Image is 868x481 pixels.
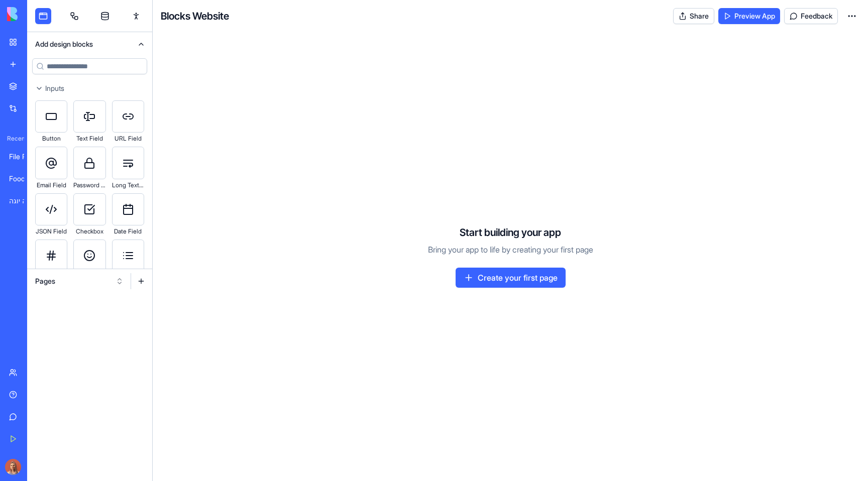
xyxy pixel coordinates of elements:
[9,152,37,162] div: File Preview Hub
[27,80,152,96] button: Inputs
[35,133,67,145] div: Button
[9,196,37,206] div: אננדה יוגה [GEOGRAPHIC_DATA]
[428,244,593,256] p: Bring your app to life by creating your first page
[30,273,129,289] button: Pages
[112,225,144,237] div: Date Field
[161,9,229,23] h4: Blocks Website
[3,135,24,143] span: Recent
[73,179,105,191] div: Password Field
[73,225,105,237] div: Checkbox
[112,179,144,191] div: Long Text Field
[460,225,561,239] h4: Start building your app
[3,147,43,167] a: File Preview Hub
[5,459,21,475] img: Marina_gj5dtt.jpg
[673,8,714,24] button: Share
[784,8,838,24] button: Feedback
[718,8,780,24] a: Preview App
[35,179,67,191] div: Email Field
[112,133,144,145] div: URL Field
[456,268,566,288] a: Create your first page
[9,174,37,184] div: Food Basket Distribution System
[73,133,105,145] div: Text Field
[3,169,43,189] a: Food Basket Distribution System
[35,225,67,237] div: JSON Field
[3,191,43,211] a: אננדה יוגה [GEOGRAPHIC_DATA]
[27,32,152,56] button: Add design blocks
[7,7,69,21] img: logo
